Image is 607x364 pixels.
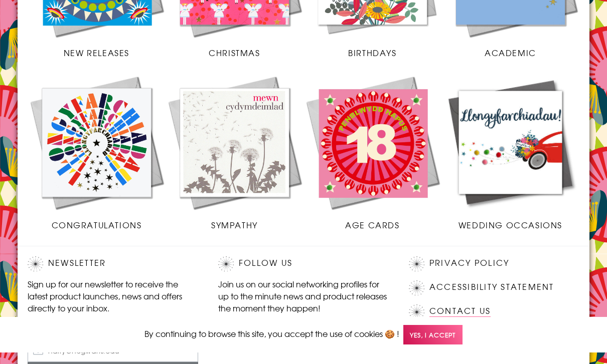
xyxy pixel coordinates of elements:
h2: Newsletter [28,256,198,271]
span: Christmas [209,47,260,59]
span: Sympathy [211,219,258,231]
a: Wedding Occasions [441,74,579,231]
h2: Follow Us [218,256,389,271]
span: Age Cards [345,219,399,231]
p: Join us on our social networking profiles for up to the minute news and product releases the mome... [218,278,389,314]
a: Contact Us [429,304,491,318]
a: Privacy Policy [429,256,509,270]
span: Birthdays [348,47,396,59]
span: Wedding Occasions [459,219,562,231]
span: Yes, I accept [403,325,463,344]
span: New Releases [64,47,129,59]
span: Academic [485,47,536,59]
a: Sympathy [166,74,303,231]
a: Congratulations [28,74,166,231]
p: Sign up for our newsletter to receive the latest product launches, news and offers directly to yo... [28,278,198,314]
a: Accessibility Statement [429,280,554,294]
span: Congratulations [52,219,142,231]
a: Age Cards [303,74,441,231]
